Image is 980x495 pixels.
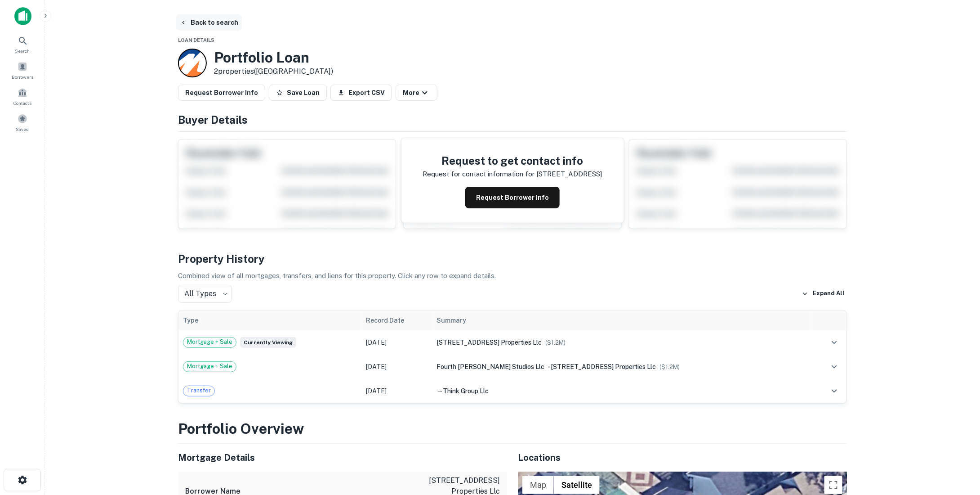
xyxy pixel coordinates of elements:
[546,339,566,346] span: ($ 1.2M )
[16,126,29,133] span: Saved
[178,285,232,303] div: All Types
[214,66,333,77] p: 2 properties ([GEOGRAPHIC_DATA])
[423,153,602,169] h4: Request to get contact info
[437,386,806,396] div: →
[178,310,361,330] th: Type
[178,112,847,128] h4: Buyer Details
[437,339,542,346] span: [STREET_ADDRESS] properties llc
[361,330,432,355] td: [DATE]
[800,287,847,301] button: Expand All
[423,169,535,180] p: Request for contact information for
[3,110,42,135] a: Saved
[437,362,806,372] div: →
[518,451,847,464] h5: Locations
[935,423,980,466] iframe: Chat Widget
[3,58,42,82] a: Borrowers
[551,363,656,370] span: [STREET_ADDRESS] properties llc
[178,451,507,464] h5: Mortgage Details
[396,85,437,101] button: More
[824,476,842,494] button: Toggle fullscreen view
[178,251,847,267] h4: Property History
[660,364,680,370] span: ($ 1.2M )
[361,310,432,330] th: Record Date
[554,476,600,494] button: Show satellite imagery
[330,85,392,101] button: Export CSV
[176,14,242,31] button: Back to search
[178,418,847,440] h3: Portfolio Overview
[3,32,42,56] a: Search
[14,7,31,25] img: capitalize-icon.png
[178,37,214,43] span: Loan Details
[15,47,30,54] span: Search
[183,337,236,346] span: Mortgage + Sale
[432,310,810,330] th: Summary
[827,383,842,399] button: expand row
[13,99,31,107] span: Contacts
[437,363,545,370] span: fourth [PERSON_NAME] studios llc
[443,387,489,395] span: think group llc
[269,85,327,101] button: Save Loan
[361,379,432,403] td: [DATE]
[178,85,265,101] button: Request Borrower Info
[361,355,432,379] td: [DATE]
[537,169,602,180] p: [STREET_ADDRESS]
[827,359,842,374] button: expand row
[12,73,33,81] span: Borrowers
[183,386,214,395] span: Transfer
[3,84,42,108] a: Contacts
[214,49,333,66] h3: Portfolio Loan
[522,476,554,494] button: Show street map
[240,337,296,348] span: Currently viewing
[183,362,236,371] span: Mortgage + Sale
[827,335,842,350] button: expand row
[465,187,560,208] button: Request Borrower Info
[178,270,847,281] p: Combined view of all mortgages, transfers, and liens for this property. Click any row to expand d...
